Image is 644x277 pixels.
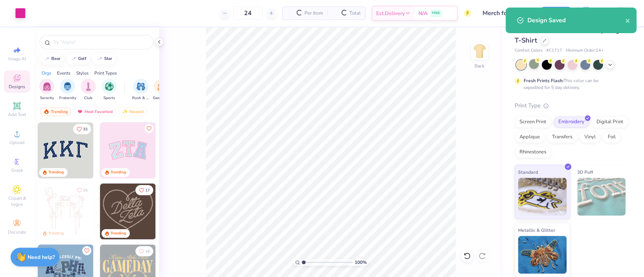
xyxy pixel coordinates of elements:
[41,70,51,77] div: Orgs
[76,70,89,77] div: Styles
[74,107,116,116] div: Most Favorited
[100,184,156,239] img: 12710c6a-dcc0-49ce-8688-7fe8d5f96fe2
[518,226,555,234] span: Metallic & Glitter
[527,16,625,25] div: Design Saved
[135,185,153,195] button: Like
[38,122,94,178] img: 3b9aba4f-e317-4aa7-a679-c95a879539bd
[132,95,149,101] span: Rush & Bid
[8,112,26,118] span: Add Text
[51,57,60,61] div: bear
[43,82,51,91] img: Sorority Image
[477,6,532,21] input: Untitled Design
[432,11,440,16] span: FREE
[97,57,103,61] img: trend_line.gif
[155,184,211,239] img: ead2b24a-117b-4488-9b34-c08fd5176a7b
[233,6,263,20] input: – –
[40,95,54,101] span: Sorority
[135,246,153,256] button: Like
[101,79,117,101] button: filter button
[57,70,71,77] div: Events
[44,57,50,61] img: trend_line.gif
[111,231,126,236] div: Trending
[92,53,115,64] button: star
[8,56,26,62] span: Image AI
[28,254,55,261] strong: Need help?
[93,184,149,239] img: d12a98c7-f0f7-4345-bf3a-b9f1b718b86e
[518,236,567,274] img: Metallic & Glitter
[73,185,91,195] button: Like
[59,79,76,101] button: filter button
[9,139,25,145] span: Upload
[93,122,149,178] img: edfb13fc-0e43-44eb-bea2-bf7fc0dd67f9
[625,16,630,25] button: close
[81,79,96,101] div: filter for Club
[103,95,115,101] span: Sports
[118,107,147,116] div: Newest
[94,70,117,77] div: Print Types
[11,167,23,173] span: Greek
[376,9,405,17] span: Est. Delivery
[82,246,91,255] button: Like
[104,57,112,61] div: star
[78,57,86,61] div: golf
[9,84,25,90] span: Designs
[40,107,71,116] div: Trending
[52,38,149,46] input: Try "Alpha"
[77,109,83,114] img: most_fav.gif
[153,79,170,101] button: filter button
[59,95,76,101] span: Fraternity
[39,79,54,101] div: filter for Sorority
[43,109,49,114] img: trending.gif
[145,188,150,192] span: 17
[83,188,88,192] span: 15
[48,170,64,175] div: Trending
[63,82,72,91] img: Fraternity Image
[157,82,166,91] img: Game Day Image
[153,79,170,101] div: filter for Game Day
[59,79,76,101] div: filter for Fraternity
[83,127,88,131] span: 33
[132,79,149,101] button: filter button
[71,57,77,61] img: trend_line.gif
[137,82,145,91] img: Rush & Bid Image
[66,53,90,64] button: golf
[155,122,211,178] img: 5ee11766-d822-42f5-ad4e-763472bf8dcf
[39,79,54,101] button: filter button
[144,124,154,133] button: Like
[145,249,150,253] span: 18
[73,124,91,134] button: Like
[105,82,114,91] img: Sports Image
[84,95,92,101] span: Club
[101,79,117,101] div: filter for Sports
[304,9,323,17] span: Per Item
[122,109,128,114] img: Newest.gif
[132,79,149,101] div: filter for Rush & Bid
[38,184,94,239] img: 83dda5b0-2158-48ca-832c-f6b4ef4c4536
[40,53,64,64] button: bear
[100,122,156,178] img: 9980f5e8-e6a1-4b4a-8839-2b0e9349023c
[84,82,92,91] img: Club Image
[349,9,361,17] span: Total
[48,231,64,236] div: Trending
[81,79,96,101] button: filter button
[4,195,30,207] span: Clipart & logos
[111,170,126,175] div: Trending
[418,9,427,17] span: N/A
[355,259,367,266] span: 100 %
[153,95,170,101] span: Game Day
[8,229,26,235] span: Decorate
